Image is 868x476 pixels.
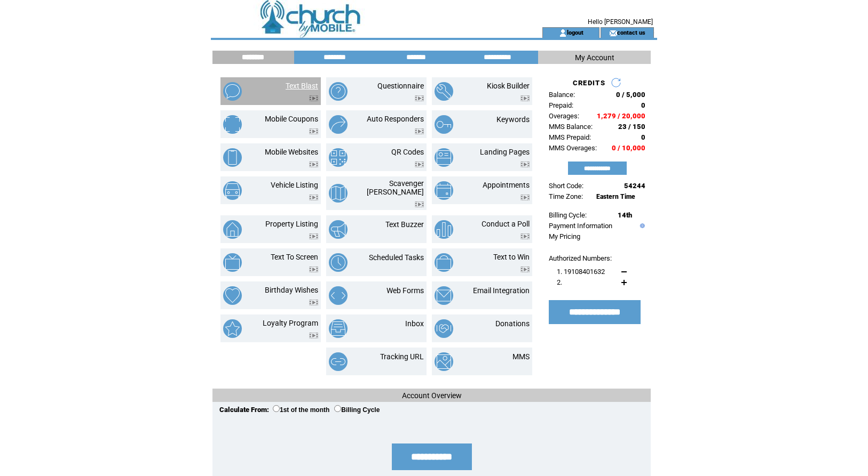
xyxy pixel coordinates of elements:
[329,115,348,134] img: auto-responders.png
[549,112,579,120] span: Overages:
[567,29,583,36] a: logout
[367,115,424,123] a: Auto Responders
[309,233,318,239] img: video.png
[520,162,530,167] img: video.png
[487,82,530,90] a: Kiosk Builder
[549,232,580,240] a: My Pricing
[520,195,530,200] img: video.png
[549,254,612,262] span: Authorized Numbers:
[549,211,587,219] span: Billing Cycle:
[549,222,612,230] a: Payment Information
[329,148,348,167] img: qr-codes.png
[435,352,453,371] img: mms.png
[329,352,348,371] img: tracking-url.png
[271,253,318,261] a: Text To Screen
[496,115,530,124] a: Keywords
[273,405,280,412] input: 1st of the month
[435,181,453,200] img: appointments.png
[520,267,530,272] img: video.png
[435,148,453,167] img: landing-pages.png
[482,220,530,228] a: Conduct a Poll
[391,148,424,156] a: QR Codes
[520,95,530,101] img: video.png
[223,115,242,134] img: mobile-coupons.png
[309,300,318,305] img: video.png
[219,406,269,414] span: Calculate From:
[616,91,645,99] span: 0 / 5,000
[549,144,597,152] span: MMS Overages:
[329,82,348,101] img: questionnaire.png
[265,115,318,123] a: Mobile Coupons
[263,319,318,327] a: Loyalty Program
[329,286,348,305] img: web-forms.png
[435,286,453,305] img: email-integration.png
[549,182,583,190] span: Short Code:
[617,29,645,36] a: contact us
[309,333,318,338] img: video.png
[612,144,645,152] span: 0 / 10,000
[265,286,318,294] a: Birthday Wishes
[286,82,318,90] a: Text Blast
[435,319,453,338] img: donations.png
[273,406,329,414] label: 1st of the month
[520,233,530,239] img: video.png
[415,162,424,167] img: video.png
[549,192,583,200] span: Time Zone:
[549,133,591,141] span: MMS Prepaid:
[557,278,562,286] span: 2.
[265,148,318,156] a: Mobile Websites
[415,201,424,207] img: video.png
[309,195,318,200] img: video.png
[402,391,462,400] span: Account Overview
[369,253,424,262] a: Scheduled Tasks
[557,268,605,276] span: 1. 19108401632
[329,253,348,272] img: scheduled-tasks.png
[334,405,341,412] input: Billing Cycle
[641,101,645,109] span: 0
[223,82,242,101] img: text-blast.png
[435,220,453,239] img: conduct-a-poll.png
[512,352,530,361] a: MMS
[415,95,424,101] img: video.png
[334,406,380,414] label: Billing Cycle
[309,162,318,167] img: video.png
[367,179,424,196] a: Scavenger [PERSON_NAME]
[618,211,632,219] span: 14th
[223,319,242,338] img: loyalty-program.png
[405,319,424,328] a: Inbox
[549,123,593,131] span: MMS Balance:
[415,128,424,134] img: video.png
[435,115,453,134] img: keywords.png
[624,182,645,190] span: 54244
[380,352,424,361] a: Tracking URL
[271,181,318,189] a: Vehicle Listing
[483,181,530,189] a: Appointments
[265,220,318,228] a: Property Listing
[637,223,645,228] img: help.gif
[597,112,645,120] span: 1,279 / 20,000
[377,82,424,90] a: Questionnaire
[618,123,645,131] span: 23 / 150
[473,286,530,295] a: Email Integration
[223,253,242,272] img: text-to-screen.png
[223,181,242,200] img: vehicle-listing.png
[329,184,348,203] img: scavenger-hunt.png
[309,95,318,101] img: video.png
[575,53,614,62] span: My Account
[549,91,575,99] span: Balance:
[588,18,653,26] span: Hello [PERSON_NAME]
[223,148,242,167] img: mobile-websites.png
[480,148,530,156] a: Landing Pages
[495,319,530,328] a: Donations
[223,220,242,239] img: property-listing.png
[493,253,530,261] a: Text to Win
[573,79,605,87] span: CREDITS
[385,220,424,229] a: Text Buzzer
[596,193,635,200] span: Eastern Time
[329,319,348,338] img: inbox.png
[309,128,318,134] img: video.png
[309,267,318,272] img: video.png
[559,29,567,37] img: account_icon.gif
[435,82,453,101] img: kiosk-builder.png
[435,253,453,272] img: text-to-win.png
